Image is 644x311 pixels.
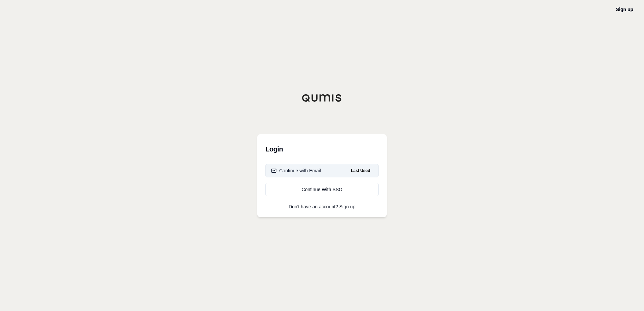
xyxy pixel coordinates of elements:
[302,94,342,102] img: Qumis
[265,183,379,196] a: Continue With SSO
[340,204,355,209] a: Sign up
[265,204,379,209] p: Don't have an account?
[616,7,633,12] a: Sign up
[271,167,321,174] div: Continue with Email
[348,167,373,175] span: Last Used
[271,186,373,193] div: Continue With SSO
[265,142,379,156] h3: Login
[265,164,379,177] button: Continue with EmailLast Used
